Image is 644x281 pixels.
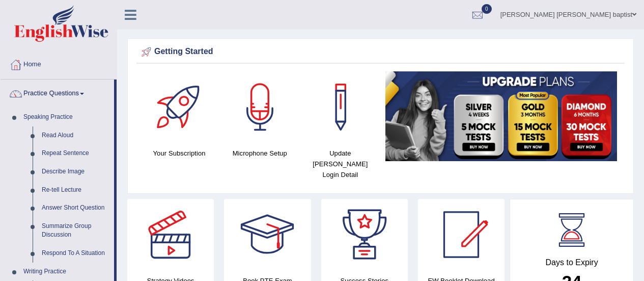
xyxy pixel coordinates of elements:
a: Writing Practice [19,263,114,281]
h4: Days to Expiry [521,258,622,267]
a: Read Aloud [37,126,114,145]
h4: Update [PERSON_NAME] Login Detail [305,148,375,180]
span: 0 [482,4,492,14]
a: Speaking Practice [19,108,114,126]
a: Answer Short Question [37,199,114,217]
h4: Your Subscription [144,148,214,159]
a: Home [1,50,117,76]
a: Summarize Group Discussion [37,217,114,244]
img: small5.jpg [385,71,617,161]
a: Describe Image [37,163,114,181]
a: Practice Questions [1,80,114,105]
h4: Microphone Setup [225,148,295,159]
a: Repeat Sentence [37,144,114,163]
a: Re-tell Lecture [37,181,114,199]
a: Respond To A Situation [37,244,114,263]
div: Getting Started [139,44,622,60]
